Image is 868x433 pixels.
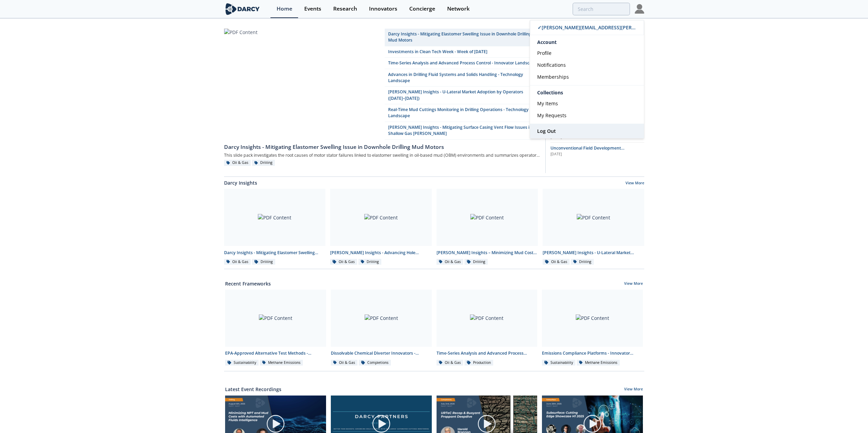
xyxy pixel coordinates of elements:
[328,290,434,366] a: PDF Content Dissolvable Chemical Diverter Innovators - Innovator Landscape Oil & Gas Completions
[225,280,271,287] a: Recent Frameworks
[540,189,647,265] a: PDF Content [PERSON_NAME] Insights - U-Lateral Market Adoption by Operators ([DATE]–[DATE]) Oil &...
[573,3,630,15] input: Advanced Search
[571,259,594,265] div: Drilling
[530,71,644,83] a: Memberships
[225,386,281,393] a: Latest Event Recordings
[252,259,275,265] div: Drilling
[252,160,275,166] div: Drilling
[543,259,570,265] div: Oil & Gas
[359,360,391,366] div: Completions
[304,6,321,12] div: Events
[224,143,541,151] div: Darcy Insights - Mitigating Elastomer Swelling Issue in Downhole Drilling Mud Motors
[222,189,328,265] a: PDF Content Darcy Insights - Mitigating Elastomer Swelling Issue in Downhole Drilling Mud Motors ...
[530,59,644,71] a: Notifications
[530,97,644,109] a: My Items
[542,360,575,366] div: Sustainability
[543,250,644,256] div: [PERSON_NAME] Insights - U-Lateral Market Adoption by Operators ([DATE]–[DATE])
[385,87,541,104] a: [PERSON_NAME] Insights - U-Lateral Market Adoption by Operators ([DATE]–[DATE])
[530,109,644,121] a: My Requests
[537,112,567,119] span: My Requests
[542,350,643,356] div: Emissions Compliance Platforms - Innovator Comparison
[224,140,541,151] a: Darcy Insights - Mitigating Elastomer Swelling Issue in Downhole Drilling Mud Motors
[369,6,397,12] div: Innovators
[530,35,644,47] div: Account
[537,128,556,134] span: Log Out
[385,46,541,58] a: Investments in Clean Tech Week - Week of [DATE]
[624,281,643,287] a: View More
[224,160,251,166] div: Oil & Gas
[331,360,358,366] div: Oil & Gas
[437,360,464,366] div: Oil & Gas
[434,189,541,265] a: PDF Content [PERSON_NAME] Insights – Minimizing Mud Costs with Automated Fluids Intelligence Oil ...
[260,360,303,366] div: Methane Emissions
[537,62,566,68] span: Notifications
[540,290,645,366] a: PDF Content Emissions Compliance Platforms - Innovator Comparison Sustainability Methane Emissions
[577,360,620,366] div: Methane Emissions
[333,6,357,12] div: Research
[537,50,551,56] span: Profile
[434,290,540,366] a: PDF Content Time-Series Analysis and Advanced Process Control - Innovator Landscape Oil & Gas Pro...
[224,3,261,15] img: logo-wide.svg
[447,6,470,12] div: Network
[385,69,541,87] a: Advances in Drilling Fluid Systems and Solids Handling - Technology Landscape
[385,29,541,46] a: Darcy Insights - Mitigating Elastomer Swelling Issue in Downhole Drilling Mud Motors
[626,181,644,187] a: View More
[465,259,488,265] div: Drilling
[538,24,699,31] span: ✓ [PERSON_NAME][EMAIL_ADDRESS][PERSON_NAME][DOMAIN_NAME]
[409,6,435,12] div: Concierge
[385,104,541,122] a: Real-Time Mud Cuttings Monitoring in Drilling Operations - Technology Landscape
[225,350,326,356] div: EPA-Approved Alternative Test Methods - Innovator Comparison
[437,259,464,265] div: Oil & Gas
[550,145,644,157] a: Unconventional Field Development Optimization through Geochemical Fingerprinting Technology [DATE]
[385,58,541,69] a: Time-Series Analysis and Advanced Process Control - Innovator Landscape
[330,250,432,256] div: [PERSON_NAME] Insights - Advancing Hole Cleaning with Automated Cuttings Monitoring
[385,122,541,140] a: [PERSON_NAME] Insights - Mitigating Surface Casing Vent Flow Issues in Shallow Gas [PERSON_NAME]
[530,124,644,138] a: Log Out
[530,20,644,35] a: ✓[PERSON_NAME][EMAIL_ADDRESS][PERSON_NAME][DOMAIN_NAME]
[224,259,251,265] div: Oil & Gas
[530,47,644,59] a: Profile
[224,250,326,256] div: Darcy Insights - Mitigating Elastomer Swelling Issue in Downhole Drilling Mud Motors
[624,387,643,393] a: View More
[358,259,382,265] div: Drilling
[537,74,569,80] span: Memberships
[224,151,541,160] div: This slide pack investigates the root causes of motor stator failures linked to elastomer swellin...
[437,250,538,256] div: [PERSON_NAME] Insights – Minimizing Mud Costs with Automated Fluids Intelligence
[223,290,328,366] a: PDF Content EPA-Approved Alternative Test Methods - Innovator Comparison Sustainability Methane E...
[437,350,538,356] div: Time-Series Analysis and Advanced Process Control - Innovator Landscape
[537,100,558,107] span: My Items
[224,179,257,186] a: Darcy Insights
[277,6,292,12] div: Home
[465,360,493,366] div: Production
[530,88,644,97] div: Collections
[635,4,644,14] img: Profile
[550,152,644,157] div: [DATE]
[331,350,432,356] div: Dissolvable Chemical Diverter Innovators - Innovator Landscape
[225,360,259,366] div: Sustainability
[550,145,624,164] span: Unconventional Field Development Optimization through Geochemical Fingerprinting Technology
[328,189,434,265] a: PDF Content [PERSON_NAME] Insights - Advancing Hole Cleaning with Automated Cuttings Monitoring O...
[330,259,357,265] div: Oil & Gas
